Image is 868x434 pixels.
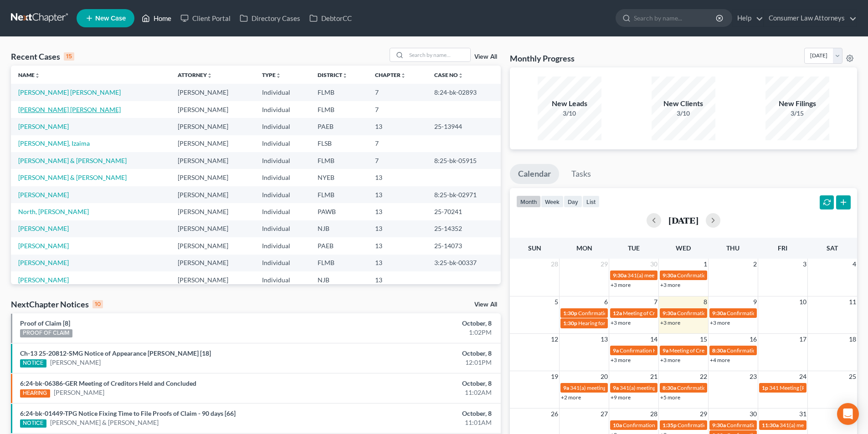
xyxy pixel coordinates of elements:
span: 341(a) meeting for [PERSON_NAME] [570,384,658,391]
span: 9 [752,296,758,307]
td: [PERSON_NAME] [170,271,255,288]
div: 3/10 [538,109,601,118]
td: Individual [255,271,310,288]
a: +5 more [660,394,680,401]
span: 12 [550,334,559,345]
a: +3 more [660,357,680,363]
a: [PERSON_NAME] [PERSON_NAME] [18,88,121,96]
td: Individual [255,135,310,152]
span: 7 [653,296,658,307]
td: 25-14073 [427,237,501,254]
td: 8:25-bk-05915 [427,152,501,169]
h3: Monthly Progress [510,53,575,64]
span: 29 [699,408,708,419]
div: NextChapter Notices [11,299,103,310]
a: [PERSON_NAME] [50,358,101,367]
span: 9a [563,384,569,391]
i: unfold_more [458,73,463,78]
td: FLMB [310,101,368,118]
a: [PERSON_NAME] [54,388,104,397]
a: [PERSON_NAME] & [PERSON_NAME] [18,174,127,181]
span: 31 [798,408,807,419]
span: Mon [576,244,592,252]
span: 9a [613,347,619,354]
td: Individual [255,220,310,237]
div: 11:01AM [340,418,492,427]
span: 16 [749,334,758,345]
a: +9 more [611,394,631,401]
span: 9:30a [613,272,627,279]
div: Recent Cases [11,51,74,62]
span: 6 [603,296,609,307]
span: 14 [649,334,658,345]
a: [PERSON_NAME] [18,225,69,232]
td: FLMB [310,152,368,169]
i: unfold_more [207,73,212,78]
a: Consumer Law Attorneys [764,10,857,26]
a: [PERSON_NAME] & [PERSON_NAME] [18,157,127,164]
td: 8:25-bk-02971 [427,186,501,203]
span: Tue [628,244,640,252]
td: [PERSON_NAME] [170,203,255,220]
td: 13 [368,169,427,186]
span: 25 [848,371,857,382]
td: 7 [368,101,427,118]
a: 6:24-bk-01449-TPG Notice Fixing Time to File Proofs of Claim - 90 days [66] [20,409,236,417]
td: PAWB [310,203,368,220]
td: NJB [310,220,368,237]
span: New Case [95,15,126,22]
i: unfold_more [35,73,40,78]
a: Directory Cases [235,10,305,26]
div: 10 [92,300,103,308]
span: 8:30a [663,384,676,391]
td: 13 [368,118,427,135]
input: Search by name... [406,48,470,61]
td: Individual [255,84,310,101]
td: FLMB [310,84,368,101]
a: Nameunfold_more [18,71,40,78]
td: Individual [255,203,310,220]
td: Individual [255,237,310,254]
a: [PERSON_NAME] [18,242,69,250]
span: 11:30a [762,422,779,429]
a: [PERSON_NAME] [18,123,69,130]
span: Sat [827,244,838,252]
span: 30 [749,408,758,419]
div: New Clients [652,98,715,109]
td: Individual [255,118,310,135]
span: 1:30p [563,320,577,327]
td: 25-14352 [427,220,501,237]
span: 1:30p [563,310,577,317]
a: +3 more [611,319,631,326]
span: 28 [550,259,559,270]
span: 20 [600,371,609,382]
span: 10 [798,296,807,307]
td: NJB [310,271,368,288]
div: 11:02AM [340,388,492,397]
td: 7 [368,135,427,152]
i: unfold_more [342,73,348,78]
div: October, 8 [340,379,492,388]
div: 15 [64,52,74,61]
div: Open Intercom Messenger [837,403,859,425]
div: New Leads [538,98,601,109]
td: [PERSON_NAME] [170,101,255,118]
span: Confirmation hearing for [PERSON_NAME] [578,310,682,317]
a: Help [733,10,763,26]
span: 1:35p [663,422,677,429]
td: 13 [368,271,427,288]
span: 15 [699,334,708,345]
td: [PERSON_NAME] [170,169,255,186]
div: October, 8 [340,319,492,328]
i: unfold_more [276,73,281,78]
span: 9a [613,384,619,391]
a: Attorneyunfold_more [178,71,212,78]
a: [PERSON_NAME] [18,276,69,284]
div: 3/10 [652,109,715,118]
a: Home [137,10,176,26]
td: PAEB [310,237,368,254]
span: 9a [663,347,668,354]
span: 30 [649,259,658,270]
span: 5 [554,296,559,307]
a: View All [474,301,497,308]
